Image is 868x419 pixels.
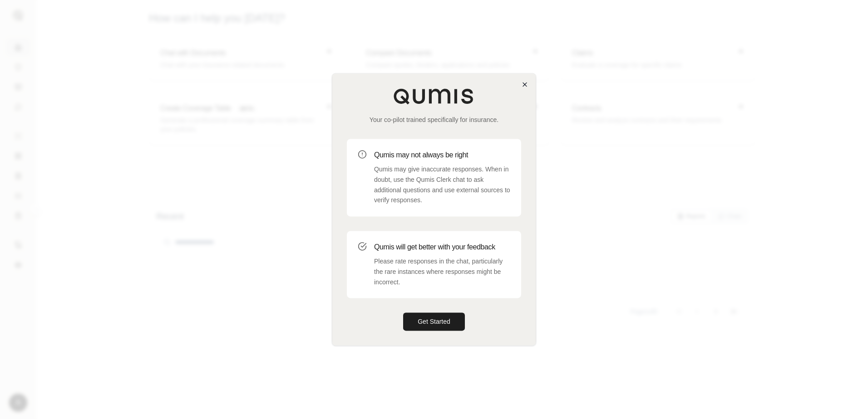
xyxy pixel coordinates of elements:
p: Please rate responses in the chat, particularly the rare instances where responses might be incor... [374,256,510,287]
p: Qumis may give inaccurate responses. When in doubt, use the Qumis Clerk chat to ask additional qu... [374,164,510,205]
h3: Qumis will get better with your feedback [374,242,510,253]
button: Get Started [403,313,465,331]
img: Qumis Logo [393,88,475,104]
h3: Qumis may not always be right [374,150,510,161]
p: Your co-pilot trained specifically for insurance. [347,115,521,124]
